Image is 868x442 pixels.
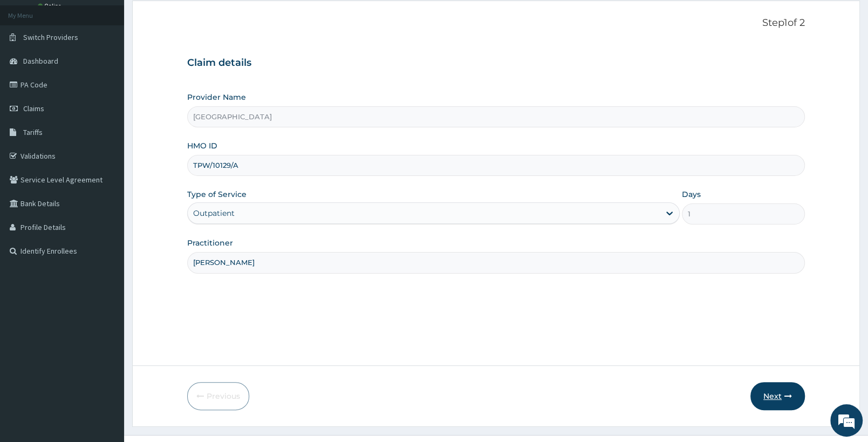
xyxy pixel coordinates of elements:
span: Switch Providers [23,32,78,42]
label: Practitioner [187,237,233,248]
label: HMO ID [187,140,217,151]
span: Claims [23,104,44,113]
img: d_794563401_company_1708531726252_794563401 [20,54,44,81]
span: We're online! [63,136,149,245]
textarea: Type your message and hit 'Enter' [5,295,206,332]
div: Chat with us now [56,60,181,74]
input: Enter Name [187,252,805,273]
span: Dashboard [23,56,58,66]
label: Provider Name [187,92,246,103]
button: Next [750,382,805,410]
button: Previous [187,382,249,410]
label: Days [682,189,701,200]
label: Type of Service [187,189,247,200]
div: Outpatient [193,208,235,219]
input: Enter HMO ID [187,155,805,176]
span: Tariffs [23,127,43,137]
div: Minimize live chat window [177,5,203,31]
p: Step 1 of 2 [187,17,805,29]
a: Online [38,2,64,10]
h3: Claim details [187,57,805,69]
